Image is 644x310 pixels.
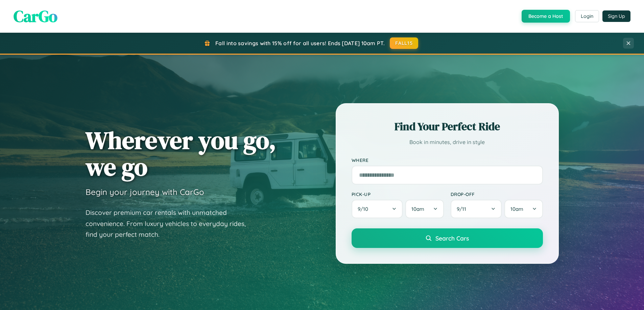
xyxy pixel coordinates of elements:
[352,137,543,147] p: Book in minutes, drive in style
[14,5,57,27] span: CarGo
[358,206,372,212] span: 9 / 10
[86,127,276,180] h1: Wherever you go, we go
[352,119,543,134] h2: Find Your Perfect Ride
[86,187,204,197] h3: Begin your journey with CarGo
[352,200,403,218] button: 9/10
[352,228,543,248] button: Search Cars
[390,37,418,49] button: FALL15
[451,200,502,218] button: 9/11
[575,10,599,22] button: Login
[435,234,469,242] span: Search Cars
[86,207,255,240] p: Discover premium car rentals with unmatched convenience. From luxury vehicles to everyday rides, ...
[451,191,543,197] label: Drop-off
[405,200,444,218] button: 10am
[411,206,424,212] span: 10am
[457,206,470,212] span: 9 / 11
[215,40,385,47] span: Fall into savings with 15% off for all users! Ends [DATE] 10am PT.
[510,206,523,212] span: 10am
[352,191,444,197] label: Pick-up
[522,10,570,23] button: Become a Host
[602,10,630,22] button: Sign Up
[352,157,543,163] label: Where
[504,200,543,218] button: 10am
